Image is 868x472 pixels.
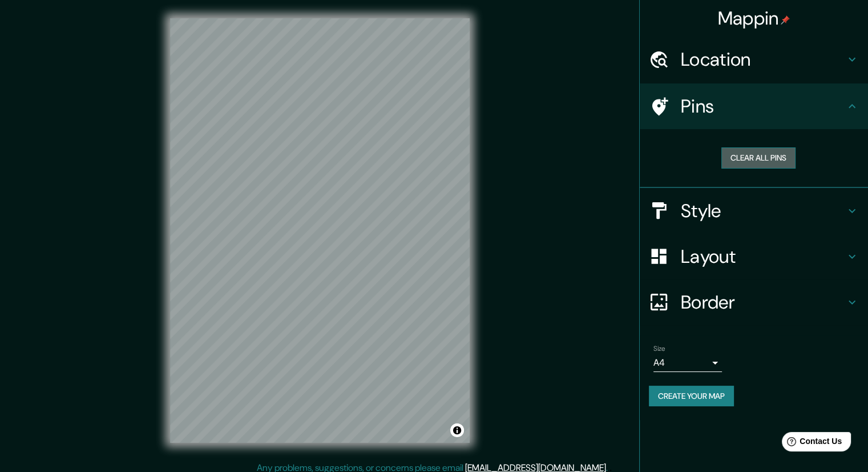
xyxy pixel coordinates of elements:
[781,15,790,25] img: pin-icon.png
[681,199,845,222] h4: Style
[681,291,845,314] h4: Border
[718,7,790,30] h4: Mappin
[640,234,868,279] div: Layout
[653,343,665,353] label: Size
[640,188,868,234] div: Style
[681,95,845,118] h4: Pins
[450,423,464,437] button: Toggle attribution
[681,245,845,268] h4: Layout
[766,427,855,459] iframe: Help widget launcher
[640,83,868,129] div: Pins
[170,18,470,443] canvas: Map
[721,147,796,169] button: Clear all pins
[681,48,845,71] h4: Location
[640,279,868,325] div: Border
[640,37,868,82] div: Location
[649,386,734,407] button: Create your map
[653,354,722,372] div: A4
